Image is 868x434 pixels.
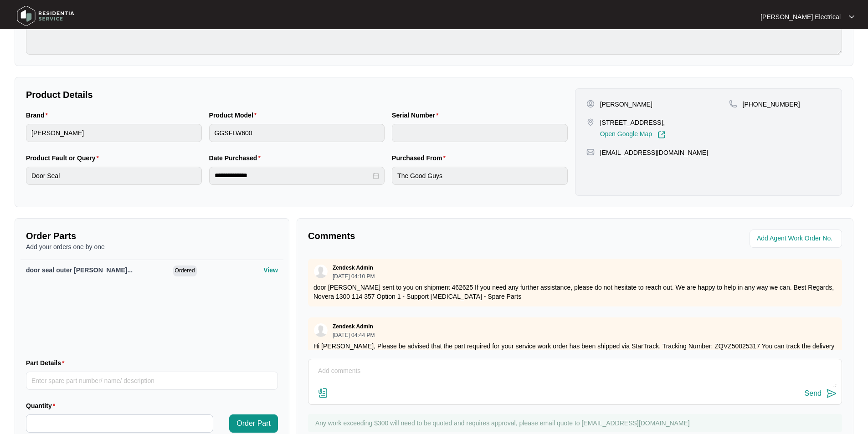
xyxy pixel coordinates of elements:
p: door [PERSON_NAME] sent to you on shipment 462625 If you need any further assistance, please do n... [313,283,837,301]
img: dropdown arrow [849,15,854,19]
p: [PERSON_NAME] Electrical [760,12,841,21]
label: Quantity [26,401,59,410]
img: file-attachment-doc.svg [318,388,329,398]
label: Brand [26,111,51,120]
button: Order Part [229,414,278,433]
label: Product Model [209,111,261,120]
input: Brand [26,124,202,142]
input: Product Fault or Query [26,167,202,185]
p: [PHONE_NUMBER] [743,100,800,109]
input: Part Details [26,372,278,390]
p: View [263,266,278,275]
input: Quantity [26,415,213,432]
input: Serial Number [392,124,568,142]
p: [DATE] 04:10 PM [333,274,375,279]
img: map-pin [586,148,595,156]
input: Add Agent Work Order No. [757,233,837,244]
img: Link-External [657,131,666,139]
input: Date Purchased [215,171,371,180]
img: user-pin [586,100,595,108]
img: map-pin [586,118,595,126]
input: Product Model [209,124,385,142]
p: Hi [PERSON_NAME], Please be advised that the part required for your service work order has been s... [313,342,837,378]
p: Zendesk Admin [333,323,373,330]
span: Ordered [173,266,197,276]
img: user.svg [314,265,328,278]
label: Product Fault or Query [26,153,103,163]
label: Date Purchased [209,153,264,163]
p: [PERSON_NAME] [600,100,652,109]
p: Any work exceeding $300 will need to be quoted and requires approval, please email quote to [EMAI... [315,419,837,428]
div: Send [805,389,822,398]
span: door seal outer [PERSON_NAME]... [26,266,133,274]
button: Send [805,388,837,400]
img: map-pin [729,100,737,108]
p: Add your orders one by one [26,242,278,251]
label: Part Details [26,358,68,368]
p: Product Details [26,88,568,101]
img: user.svg [314,323,328,337]
a: Open Google Map [600,131,666,139]
img: send-icon.svg [826,388,837,399]
p: Zendesk Admin [333,264,373,271]
label: Purchased From [392,153,449,163]
p: [DATE] 04:44 PM [333,332,375,338]
label: Serial Number [392,111,442,120]
img: residentia service logo [14,2,77,30]
span: Order Part [236,418,271,429]
input: Purchased From [392,167,568,185]
p: Comments [308,230,569,242]
p: Order Parts [26,230,278,242]
p: [STREET_ADDRESS], [600,118,666,127]
p: [EMAIL_ADDRESS][DOMAIN_NAME] [600,148,708,157]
